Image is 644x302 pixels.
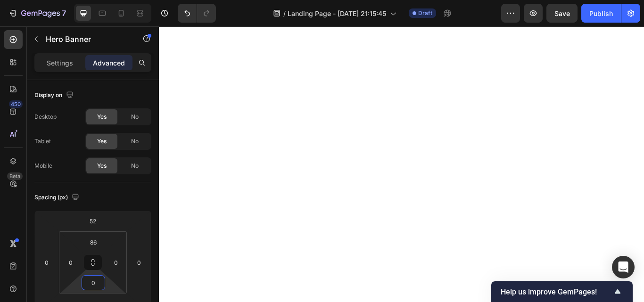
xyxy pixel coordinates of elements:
[589,8,613,18] div: Publish
[34,162,52,170] div: Mobile
[131,113,139,121] span: No
[97,137,107,146] span: Yes
[97,113,107,121] span: Yes
[418,9,432,17] span: Draft
[34,89,75,102] div: Display on
[581,4,621,23] button: Publish
[64,255,78,269] input: 0px
[612,256,635,278] div: Open Intercom Messenger
[131,162,139,170] span: No
[84,276,103,290] input: 0
[84,235,103,249] input: 86px
[546,4,578,23] button: Save
[83,214,102,228] input: 52
[46,33,126,45] p: Hero Banner
[288,8,386,18] span: Landing Page - [DATE] 21:15:45
[131,137,139,146] span: No
[109,255,123,269] input: 0px
[93,58,125,68] p: Advanced
[132,255,146,269] input: 0
[554,9,570,17] span: Save
[97,162,107,170] span: Yes
[178,4,216,23] div: Undo/Redo
[7,172,23,180] div: Beta
[62,8,66,19] p: 7
[283,8,286,18] span: /
[47,58,73,68] p: Settings
[501,286,623,297] button: Show survey - Help us improve GemPages!
[40,255,54,269] input: 0
[501,287,612,296] span: Help us improve GemPages!
[34,113,57,121] div: Desktop
[34,191,81,204] div: Spacing (px)
[159,26,644,302] iframe: Design area
[4,4,70,23] button: 7
[9,100,23,108] div: 450
[34,137,51,146] div: Tablet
